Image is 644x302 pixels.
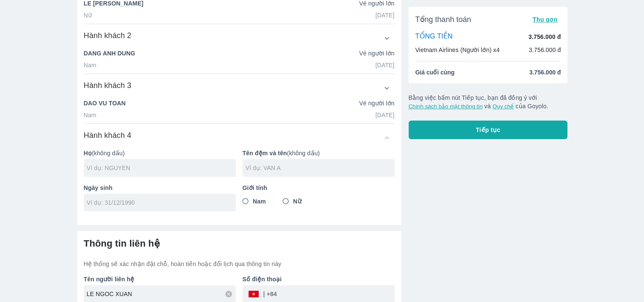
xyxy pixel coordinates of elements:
[84,184,236,192] p: Ngày sinh
[84,276,135,283] b: Tên người liên hệ
[533,16,558,23] span: Thu gọn
[528,33,561,41] p: 3.756.000 đ
[415,32,453,41] p: TỔNG TIỀN
[84,111,97,119] p: Nam
[415,68,455,77] span: Giá cuối cùng
[415,14,471,25] span: Tổng thanh toán
[376,11,395,19] p: [DATE]
[246,164,395,172] input: Ví dụ: VAN A
[409,103,483,110] button: Chính sách bảo mật thông tin
[87,198,227,207] input: Ví dụ: 31/12/1990
[243,150,287,156] b: Tên đệm và tên
[409,93,568,110] p: Bằng việc bấm nút Tiếp tục, bạn đã đồng ý với và của Goyolo.
[359,49,394,58] p: Vé người lớn
[84,238,395,250] h6: Thông tin liên hệ
[84,49,135,58] p: DANG ANH DUNG
[376,61,395,69] p: [DATE]
[84,61,97,69] p: Nam
[87,164,236,172] input: Ví dụ: NGUYEN
[87,290,236,298] input: Ví dụ: NGUYEN VAN A
[84,130,132,140] h6: Hành khách 4
[84,99,126,107] p: DAO VU TOAN
[492,103,514,110] button: Quy chế
[359,99,394,107] p: Vé người lớn
[243,184,395,192] p: Giới tính
[84,150,92,156] b: Họ
[243,276,282,283] b: Số điện thoại
[84,30,132,41] h6: Hành khách 2
[243,149,395,157] p: (không dấu)
[529,46,561,54] p: 3.756.000 đ
[84,80,132,91] h6: Hành khách 3
[529,14,561,25] button: Thu gọn
[409,121,568,139] button: Tiếp tục
[476,126,500,134] span: Tiếp tục
[293,197,301,206] span: Nữ
[415,46,500,54] p: Vietnam Airlines (Người lớn) x4
[529,68,561,77] span: 3.756.000 đ
[84,260,395,268] p: Hệ thống sẽ xác nhận đặt chỗ, hoàn tiền hoặc đổi lịch qua thông tin này
[84,149,236,157] p: (không dấu)
[253,197,266,206] span: Nam
[84,11,92,19] p: Nữ
[376,111,395,119] p: [DATE]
